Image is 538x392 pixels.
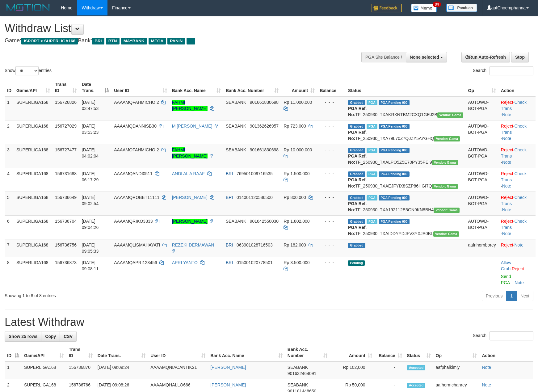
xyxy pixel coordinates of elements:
b: PGA Ref. No: [348,106,367,117]
a: Send PGA [501,274,511,285]
span: BRI [92,38,104,44]
span: 156727477 [55,147,77,152]
td: 6 [5,215,14,239]
span: Copy 063901028716503 to clipboard [237,242,273,247]
div: - - - [320,259,343,266]
a: FAHMI [PERSON_NAME] [172,100,208,111]
span: Rp 1.802.000 [284,219,309,224]
th: Date Trans.: activate to sort column descending [79,79,112,96]
th: Op: activate to sort column ascending [466,79,498,96]
th: Game/API: activate to sort column ascending [14,79,53,96]
a: Note [482,365,491,370]
td: SUPERLIGA168 [14,257,53,288]
h1: Latest Withdraw [5,316,533,328]
td: aafphalkimly [433,361,480,379]
td: 2 [5,120,14,144]
span: SEABANK [288,365,308,370]
span: MEGA [149,38,166,44]
span: PGA Pending [379,148,410,153]
th: Status: activate to sort column ascending [405,344,433,361]
span: CSV [64,334,73,339]
span: SEABANK [288,382,308,387]
td: SUPERLIGA168 [14,168,53,192]
span: Copy 901661830698 to clipboard [250,100,279,105]
select: Showentries [15,66,39,75]
a: ANDI AL A RAAF [172,171,205,176]
span: Marked by aafandaneth [367,148,377,153]
td: TF_250930_TXA79L70Z7QJZY5AYGHQ [346,120,465,144]
span: AAAAMQFAHMICHOI2 [114,147,159,152]
span: 156727029 [55,124,77,129]
a: Note [515,280,524,285]
span: Copy 015001020778501 to clipboard [237,260,273,265]
img: Feedback.jpg [371,4,402,12]
td: SUPERLIGA168 [14,120,53,144]
th: Balance [317,79,346,96]
img: Button%20Memo.svg [411,4,437,12]
a: Check Trans [501,147,527,158]
span: BRI [226,242,233,247]
b: PGA Ref. No: [348,177,367,188]
span: AAAAMQDANNISB30 [114,124,157,129]
span: AAAAMQLISMAHAYATI [114,242,160,247]
th: User ID: activate to sort column ascending [111,79,169,96]
span: Accepted [407,365,426,370]
span: Vendor URL: https://trx31.1velocity.biz [432,184,458,189]
span: Show 25 rows [9,334,37,339]
div: Showing 1 to 8 of 8 entries [5,290,220,299]
span: Marked by aafromsomean [367,171,377,177]
span: PGA Pending [379,171,410,177]
span: SEABANK [226,100,246,105]
span: Rp 11.000.000 [284,100,312,105]
td: 5 [5,192,14,215]
td: TF_250930_TXAKRXNTBM2CXQ1GEJ2B [346,96,465,120]
span: ISPORT > SUPERLIGA168 [21,38,78,44]
span: Pending [348,260,365,266]
span: Copy 769501009716535 to clipboard [237,171,273,176]
span: · [501,260,512,271]
span: Rp 800.000 [284,195,306,200]
span: AAAAMQROBET11111 [114,195,159,200]
span: [DATE] 03:47:53 [82,100,99,111]
td: AAAAMQNIACANTIK21 [148,361,208,379]
span: 156736873 [55,260,77,265]
a: Note [482,382,491,387]
b: PGA Ref. No: [348,225,367,236]
a: Note [502,112,511,117]
a: Next [516,291,533,301]
td: 156736870 [66,361,95,379]
span: None selected [410,55,439,60]
th: Date Trans.: activate to sort column ascending [95,344,148,361]
span: MAYBANK [121,38,147,44]
h1: Withdraw List [5,22,352,35]
span: 34 [433,2,441,7]
th: ID: activate to sort column descending [5,344,22,361]
td: · · [498,144,536,168]
a: [PERSON_NAME] [172,195,208,200]
td: 8 [5,257,14,288]
td: AUTOWD-BOT-PGA [466,192,498,215]
span: [DATE] 06:17:29 [82,171,99,182]
a: FAHMI [PERSON_NAME] [172,147,208,158]
span: Copy [45,334,56,339]
td: SUPERLIGA168 [14,215,53,239]
span: AAAAMQANDI0511 [114,171,153,176]
span: SEABANK [226,219,246,224]
td: TF_250930_TXAIDDYYDJFV3YXJA0BL [346,215,465,239]
span: BRI [226,260,233,265]
th: Trans ID: activate to sort column ascending [53,79,79,96]
span: Grabbed [348,243,365,248]
td: TF_250930_TXAEJFYIX8SZP86HGI7Q [346,168,465,192]
span: Rp 3.500.000 [284,260,309,265]
a: Stop [511,52,529,62]
span: Grabbed [348,148,365,153]
a: Copy [41,331,60,342]
td: 7 [5,239,14,257]
label: Search: [473,66,533,75]
div: - - - [320,242,343,248]
td: 4 [5,168,14,192]
a: Reject [501,219,513,224]
a: M [PERSON_NAME] [172,124,212,129]
a: Reject [501,242,513,247]
a: [PERSON_NAME] [210,382,246,387]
